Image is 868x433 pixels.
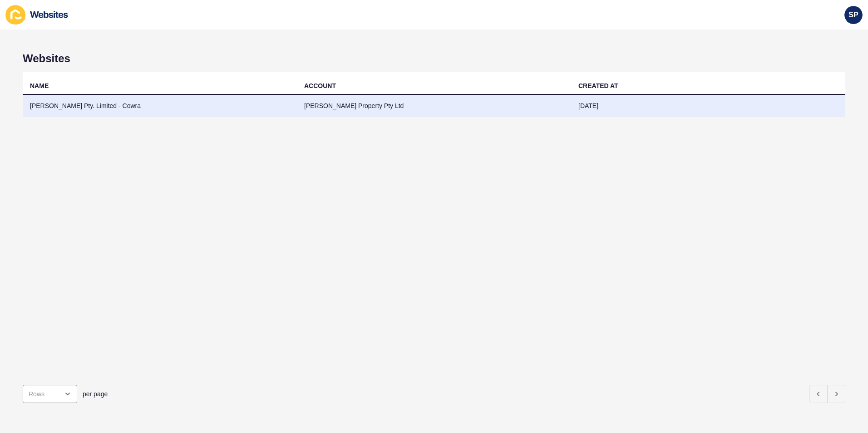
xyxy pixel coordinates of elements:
td: [PERSON_NAME] Pty. Limited - Cowra [23,95,297,117]
div: open menu [23,385,77,403]
div: ACCOUNT [304,81,336,90]
div: CREATED AT [578,81,618,90]
td: [PERSON_NAME] Property Pty Ltd [297,95,571,117]
span: SP [848,10,858,20]
div: NAME [30,81,49,90]
span: per page [83,389,108,399]
h1: Websites [23,52,845,65]
td: [DATE] [571,95,845,117]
